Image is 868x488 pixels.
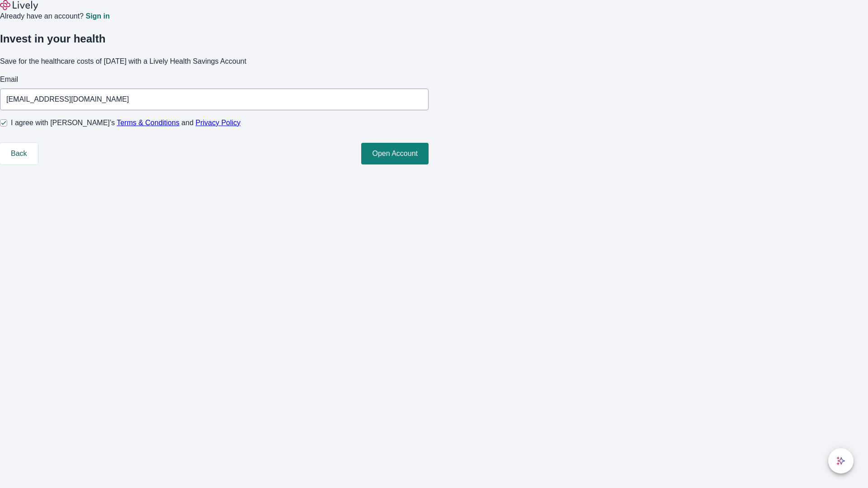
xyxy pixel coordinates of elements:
a: Sign in [85,13,109,20]
button: Open Account [361,143,429,164]
button: chat [828,448,854,474]
span: I agree with [PERSON_NAME]’s and [11,117,241,128]
svg: Lively AI Assistant [836,456,845,465]
a: Terms & Conditions [117,119,179,127]
a: Privacy Policy [196,119,241,127]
